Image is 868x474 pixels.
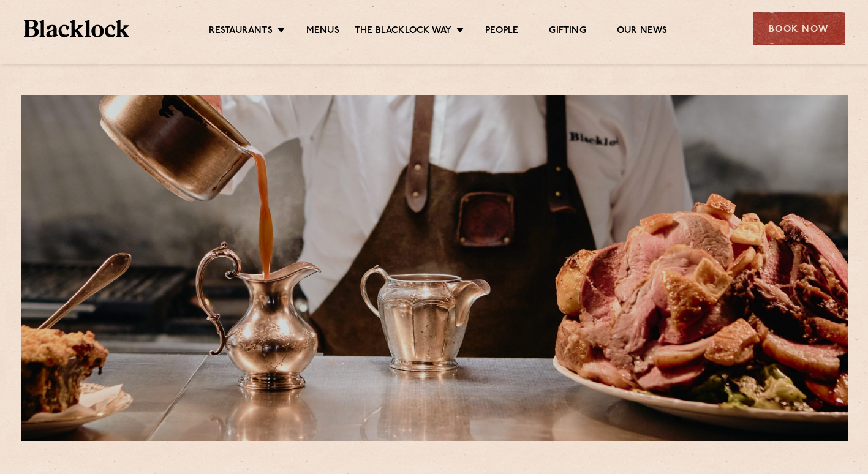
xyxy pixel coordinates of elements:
[209,25,273,39] a: Restaurants
[306,25,339,39] a: Menus
[485,25,518,39] a: People
[549,25,586,39] a: Gifting
[355,25,451,39] a: The Blacklock Way
[24,20,130,37] img: BL_Textured_Logo-footer-cropped.svg
[753,12,845,45] div: Book Now
[617,25,668,39] a: Our News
